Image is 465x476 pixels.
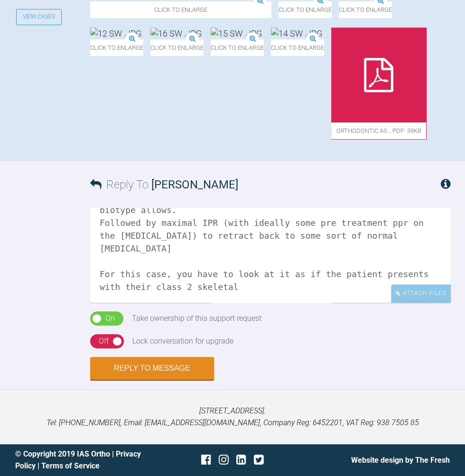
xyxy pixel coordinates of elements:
img: 14 SW .JPG [271,28,322,39]
span: Click to enlarge [339,1,392,18]
span: Click to enlarge [271,39,324,56]
div: On [105,312,115,325]
span: Click to enlarge [90,1,271,18]
a: View Cases [16,9,62,25]
a: Terms of Service [41,461,100,470]
div: © Copyright 2019 IAS Ortho | | [15,448,160,472]
a: Website design by The Fresh [351,456,450,465]
span: Click to enlarge [279,1,332,18]
span: Click to enlarge [90,39,143,56]
span: Orthodontic As….pdf - 39KB [331,122,426,139]
button: Reply to Message [90,357,214,380]
div: Lock conversation for upgrade [132,335,233,347]
textarea: Hi [PERSON_NAME], Difficult case. Does she have a history of ortho with the missing premolars? Lo... [90,208,451,303]
div: Off [99,335,109,347]
img: 15 SW .JPG [211,28,262,39]
span: Click to enlarge [150,39,204,56]
div: Take ownership of this support request [132,312,261,325]
p: [STREET_ADDRESS]. Tel: [PHONE_NUMBER], Email: [EMAIL_ADDRESS][DOMAIN_NAME], Company Reg: 6452201,... [15,405,450,429]
img: 12 SW .JPG [90,28,141,39]
img: 16 SW .JPG [150,28,202,39]
div: Attach Files [391,284,451,303]
h3: Reply To [90,176,238,194]
span: Click to enlarge [211,39,264,56]
span: [PERSON_NAME] [151,178,238,191]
